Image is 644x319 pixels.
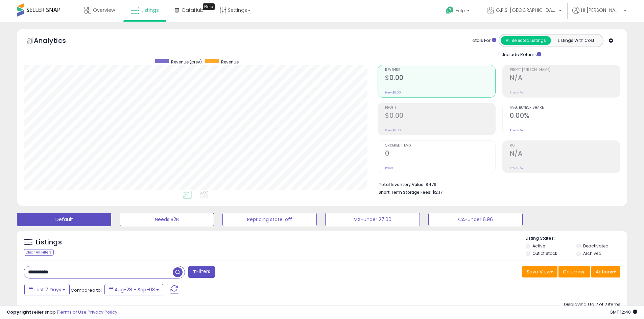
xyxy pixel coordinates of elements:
[104,284,163,295] button: Aug-28 - Sep-03
[510,106,620,110] span: Avg. Buybox Share
[203,3,215,10] div: Tooltip anchor
[470,37,496,44] div: Totals For
[428,213,523,226] button: CA-under 6.96
[325,213,420,226] button: MX-under 27.00
[581,7,622,14] span: Hi [PERSON_NAME]
[34,286,61,293] span: Last 7 Days
[221,59,239,65] span: Revenue
[510,90,523,95] small: Prev: N/A
[93,7,115,14] span: Overview
[583,250,601,256] label: Archived
[385,150,495,159] h2: 0
[532,250,557,256] label: Out of Stock
[440,1,476,22] a: Help
[24,249,54,256] div: Clear All Filters
[385,128,401,132] small: Prev: $0.00
[510,74,620,83] h2: N/A
[494,50,549,58] div: Include Returns
[182,7,204,14] span: DataHub
[58,309,87,315] a: Terms of Use
[36,238,62,247] h5: Listings
[34,36,79,47] h5: Analytics
[385,144,495,148] span: Ordered Items
[558,266,590,277] button: Columns
[510,150,620,159] h2: N/A
[385,90,401,95] small: Prev: $0.00
[501,36,551,45] button: All Selected Listings
[522,266,557,277] button: Save View
[551,36,601,45] button: Listings With Cost
[510,68,620,72] span: Profit [PERSON_NAME]
[379,189,431,195] b: Short Term Storage Fees:
[510,112,620,121] h2: 0.00%
[71,287,102,293] span: Compared to:
[385,166,395,170] small: Prev: 0
[24,284,70,295] button: Last 7 Days
[510,144,620,148] span: ROI
[446,6,454,15] i: Get Help
[563,268,584,275] span: Columns
[188,266,215,278] button: Filters
[526,235,627,242] p: Listing States:
[385,106,495,110] span: Profit
[141,7,159,14] span: Listings
[88,309,117,315] a: Privacy Policy
[171,59,202,65] span: Revenue (prev)
[510,166,523,170] small: Prev: N/A
[572,7,626,22] a: Hi [PERSON_NAME]
[456,8,465,14] span: Help
[610,309,637,315] span: 2025-09-12 12:40 GMT
[564,301,620,308] div: Displaying 1 to 2 of 2 items
[532,243,545,249] label: Active
[222,213,317,226] button: Repricing state: off
[510,128,523,132] small: Prev: N/A
[379,182,425,187] b: Total Inventory Value:
[583,243,609,249] label: Deactivated
[496,7,557,14] span: G.P.S. [GEOGRAPHIC_DATA]
[379,180,615,188] li: $479
[17,213,111,226] button: Default
[115,286,155,293] span: Aug-28 - Sep-03
[432,189,443,195] span: $2.17
[591,266,620,277] button: Actions
[7,309,117,316] div: seller snap | |
[385,68,495,72] span: Revenue
[7,309,31,315] strong: Copyright
[385,112,495,121] h2: $0.00
[385,74,495,83] h2: $0.00
[120,213,214,226] button: Needs B2B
